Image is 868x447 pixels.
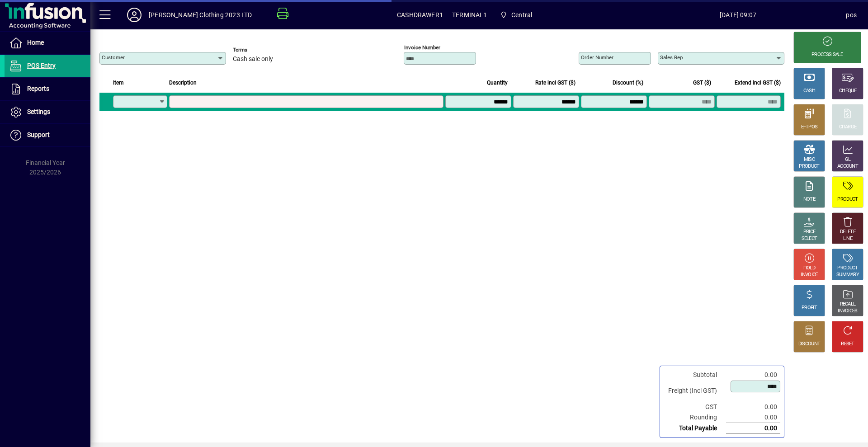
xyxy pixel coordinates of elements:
[664,370,726,380] td: Subtotal
[27,39,44,46] span: Home
[113,78,124,88] span: Item
[233,47,287,53] span: Terms
[397,8,443,22] span: CASHDRAWER1
[843,235,852,242] div: LINE
[27,62,56,69] span: POS Entry
[5,124,90,146] a: Support
[840,301,856,308] div: RECALL
[811,52,843,58] div: PROCESS SALE
[801,272,817,278] div: INVOICE
[452,8,487,22] span: TERMINAL1
[836,272,859,278] div: SUMMARY
[726,423,780,434] td: 0.00
[511,8,532,22] span: Central
[839,124,857,131] div: CHARGE
[802,235,817,242] div: SELECT
[664,423,726,434] td: Total Payable
[404,44,440,51] mat-label: Invoice number
[27,131,50,138] span: Support
[837,163,858,170] div: ACCOUNT
[798,341,820,348] div: DISCOUNT
[169,78,197,88] span: Description
[149,8,252,22] div: [PERSON_NAME] Clothing 2023 LTD
[837,265,858,272] div: PRODUCT
[840,229,855,235] div: DELETE
[581,54,613,61] mat-label: Order number
[845,156,851,163] div: GL
[846,8,857,22] div: pos
[5,78,90,100] a: Reports
[660,54,683,61] mat-label: Sales rep
[664,402,726,412] td: GST
[799,163,819,170] div: PRODUCT
[487,78,508,88] span: Quantity
[27,85,49,92] span: Reports
[837,196,858,203] div: PRODUCT
[664,412,726,423] td: Rounding
[803,88,815,94] div: CASH
[102,54,125,61] mat-label: Customer
[693,78,711,88] span: GST ($)
[726,402,780,412] td: 0.00
[726,370,780,380] td: 0.00
[27,108,50,115] span: Settings
[496,7,536,23] span: Central
[613,78,643,88] span: Discount (%)
[803,196,815,203] div: NOTE
[5,32,90,54] a: Home
[802,305,817,311] div: PROFIT
[726,412,780,423] td: 0.00
[5,101,90,123] a: Settings
[804,156,815,163] div: MISC
[841,341,854,348] div: RESET
[803,265,815,272] div: HOLD
[803,229,816,235] div: PRICE
[535,78,576,88] span: Rate incl GST ($)
[839,88,856,94] div: CHEQUE
[233,56,273,63] span: Cash sale only
[664,380,726,402] td: Freight (Incl GST)
[120,7,149,23] button: Profile
[630,8,846,22] span: [DATE] 09:07
[838,308,857,315] div: INVOICES
[801,124,818,131] div: EFTPOS
[735,78,781,88] span: Extend incl GST ($)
